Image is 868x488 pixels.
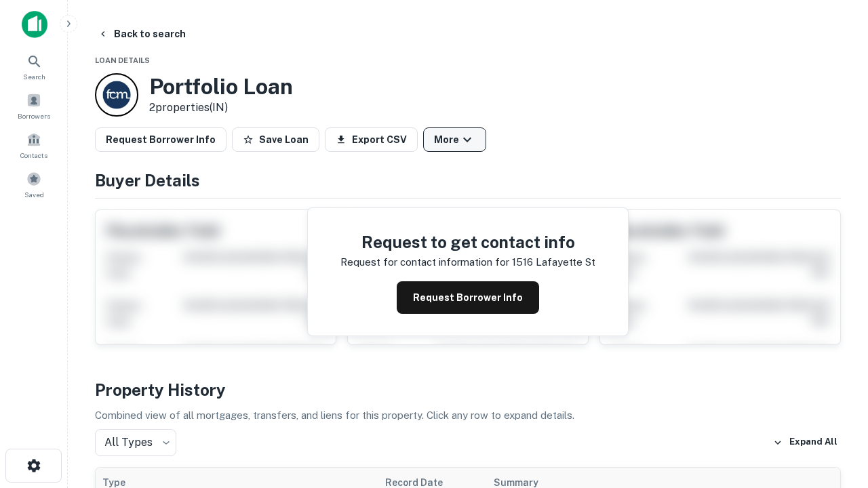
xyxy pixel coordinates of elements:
p: 1516 lafayette st [512,254,595,270]
h3: Portfolio Loan [149,74,293,100]
button: More [423,127,486,152]
a: Borrowers [4,87,64,124]
button: Export CSV [325,127,418,152]
button: Request Borrower Info [95,127,226,152]
iframe: Chat Widget [800,336,868,401]
button: Save Loan [232,127,319,152]
a: Search [4,48,64,85]
div: All Types [95,429,176,456]
p: Request for contact information for [340,254,509,270]
span: Search [23,71,45,82]
span: Contacts [20,150,47,161]
h4: Buyer Details [95,168,841,192]
span: Borrowers [18,110,50,121]
button: Request Borrower Info [397,281,539,314]
a: Saved [4,166,64,203]
h4: Request to get contact info [340,230,595,254]
h4: Property History [95,378,841,402]
button: Back to search [92,22,191,46]
a: Contacts [4,127,64,163]
p: Combined view of all mortgages, transfers, and liens for this property. Click any row to expand d... [95,407,841,424]
span: Saved [24,189,44,200]
p: 2 properties (IN) [149,100,293,116]
span: Loan Details [95,56,150,64]
img: capitalize-icon.png [22,11,47,38]
button: Expand All [770,432,841,453]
